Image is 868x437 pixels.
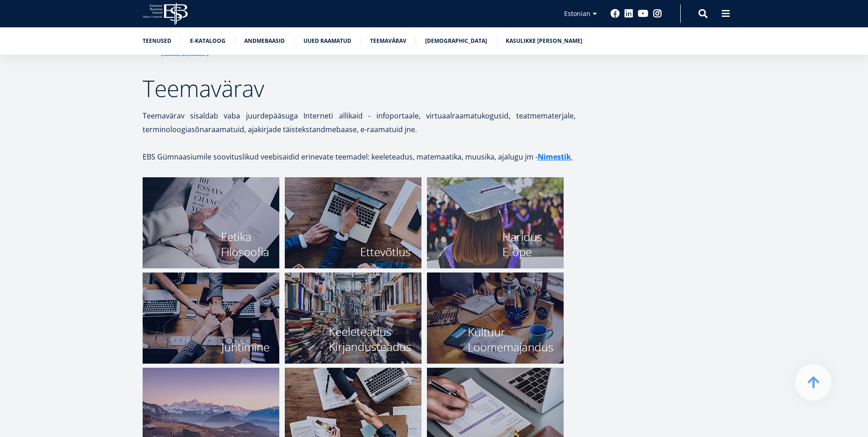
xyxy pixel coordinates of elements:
p: EBS Gümnaasiumile soovituslikud veebisaidid erinevate teemadel: keeleteadus, matemaatika, muusika... [143,150,575,164]
a: Instagram [653,9,662,18]
strong: Nimestik [538,152,571,162]
img: 2. Ettevõtlus est.png [285,177,421,268]
a: Teenused [143,36,171,46]
h2: Teemavärav [143,77,575,100]
a: Youtube [638,9,648,18]
a: Kasulikke [PERSON_NAME] [506,36,582,46]
a: Facebook [611,9,620,18]
a: Linkedin [624,9,633,18]
img: 1. Eetika est.png [143,177,279,268]
img: 6. Kultuur.png [427,272,564,364]
a: Teemavärav [370,36,406,46]
a: Nimestik. [538,150,573,164]
a: Uued raamatud [303,36,351,46]
a: E-kataloog [190,36,226,46]
a: [DEMOGRAPHIC_DATA] [425,36,487,46]
p: Teemavärav sisaldab vaba juurdepääsuga Interneti allikaid - infoportaale, virtuaalraamatukogusid,... [143,109,575,136]
img: 4. Juhtimine est.png [143,272,279,364]
img: 3. Haridus est.png [427,177,564,268]
img: 5. Kirjandusteadus est.png [285,272,421,364]
a: Andmebaasid [244,36,285,46]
